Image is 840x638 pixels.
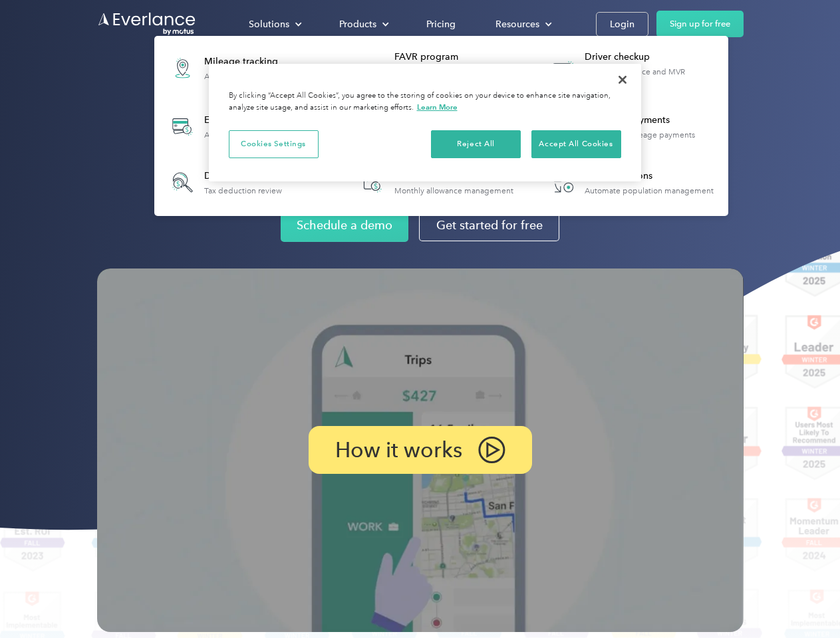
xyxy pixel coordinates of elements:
div: Resources [482,13,563,36]
a: Expense trackingAutomatic transaction logs [161,102,307,151]
a: HR IntegrationsAutomate population management [541,161,720,204]
a: Login [596,12,648,37]
div: Automatic transaction logs [204,130,300,140]
div: Cookie banner [209,64,641,181]
div: Automate population management [585,186,714,195]
a: Pricing [413,13,469,36]
div: FAVR program [394,51,531,64]
button: Accept All Cookies [531,130,621,158]
a: Driver checkupLicense, insurance and MVR verification [541,44,722,92]
div: Expense tracking [204,114,300,127]
a: Schedule a demo [281,209,408,242]
a: Mileage trackingAutomatic mileage logs [161,44,297,92]
div: Products [326,13,400,36]
div: Deduction finder [204,169,282,183]
div: Driver checkup [585,51,721,64]
a: Go to homepage [97,11,197,37]
div: License, insurance and MVR verification [585,67,721,86]
div: Pricing [426,16,456,33]
button: Reject All [431,130,521,158]
p: How it works [335,442,462,458]
div: Solutions [249,16,289,33]
a: Get started for free [419,209,559,241]
nav: Products [154,36,728,216]
button: Close [608,65,637,94]
a: More information about your privacy, opens in a new tab [417,102,458,112]
div: Automatic mileage logs [204,72,291,81]
div: Products [339,16,376,33]
div: Mileage tracking [204,55,291,68]
a: Deduction finderTax deduction review [161,161,289,204]
div: By clicking “Accept All Cookies”, you agree to the storing of cookies on your device to enhance s... [229,90,621,114]
div: Privacy [209,64,641,181]
div: Login [610,16,634,33]
div: Monthly allowance management [394,186,513,195]
a: Accountable planMonthly allowance management [351,161,520,204]
div: Resources [495,16,539,33]
div: HR Integrations [585,169,714,183]
div: Tax deduction review [204,186,282,195]
button: Cookies Settings [229,130,319,158]
a: FAVR programFixed & Variable Rate reimbursement design & management [351,44,531,92]
a: Sign up for free [656,11,744,37]
div: Solutions [235,13,313,36]
input: Submit [98,79,165,107]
